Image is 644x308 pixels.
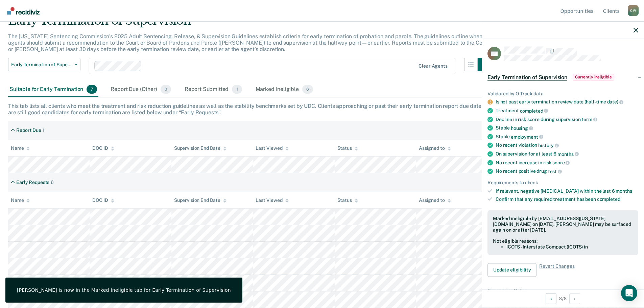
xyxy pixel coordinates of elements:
[11,145,30,151] div: Name
[546,293,556,304] button: Previous Opportunity
[482,289,644,307] div: 8 / 8
[569,293,580,304] button: Next Opportunity
[487,263,536,277] button: Update eligibility
[496,168,638,174] div: No recent positive drug
[487,180,638,185] div: Requirements to check
[557,151,579,157] span: months
[174,145,226,151] div: Supervision End Date
[621,285,637,301] div: Open Intercom Messenger
[16,180,49,185] div: Early Requests
[493,216,633,233] div: Marked ineligible by [EMAIL_ADDRESS][US_STATE][DOMAIN_NAME] on [DATE]. [PERSON_NAME] may be surfa...
[87,85,97,94] span: 7
[256,145,288,151] div: Last Viewed
[539,263,574,277] span: Revert Changes
[506,244,633,250] li: ICOTS - Interstate Compact (ICOTS) in
[496,151,638,157] div: On supervision for at least 6
[7,7,40,15] img: Recidiviz
[616,188,632,193] span: months
[109,82,172,97] div: Report Due (Other)
[552,160,570,165] span: score
[92,197,114,203] div: DOC ID
[419,145,451,151] div: Assigned to
[419,63,447,69] div: Clear agents
[538,143,559,148] span: history
[496,108,638,114] div: Treatment
[232,85,242,94] span: 1
[487,287,638,293] dt: Supervision Dates
[337,197,358,203] div: Status
[17,287,231,293] div: [PERSON_NAME] is now in the Marked Ineligible tab for Early Termination of Supervision
[51,180,54,185] div: 6
[419,197,451,203] div: Assigned to
[548,168,562,174] span: test
[496,116,638,122] div: Decline in risk score during supervision
[581,117,597,122] span: term
[11,197,30,203] div: Name
[573,74,614,80] span: Currently ineligible
[520,108,548,113] span: completed
[8,103,636,116] div: This tab lists all clients who meet the treatment and risk reduction guidelines as well as the st...
[496,142,638,148] div: No recent violation
[511,125,533,131] span: housing
[16,127,41,133] div: Report Due
[511,134,543,139] span: employment
[496,134,638,140] div: Stable
[8,82,98,97] div: Suitable for Early Termination
[496,125,638,131] div: Stable
[487,74,567,80] span: Early Termination of Supervision
[183,82,243,97] div: Report Submitted
[302,85,313,94] span: 6
[628,5,639,16] button: Profile dropdown button
[11,62,72,68] span: Early Termination of Supervision
[92,145,114,151] div: DOC ID
[496,160,638,166] div: No recent increase in risk
[254,82,315,97] div: Marked Ineligible
[493,238,633,244] div: Not eligible reasons:
[597,196,620,202] span: completed
[496,99,638,105] div: Is not past early termination review date (half-time date)
[496,196,638,202] div: Confirm that any required treatment has been
[174,197,226,203] div: Supervision End Date
[8,14,491,33] div: Early Termination of Supervision
[337,145,358,151] div: Status
[256,197,288,203] div: Last Viewed
[8,33,489,52] p: The [US_STATE] Sentencing Commission’s 2025 Adult Sentencing, Release, & Supervision Guidelines e...
[161,85,171,94] span: 0
[628,5,639,16] div: C W
[487,91,638,96] div: Validated by O-Track data
[496,188,638,194] div: If relevant, negative [MEDICAL_DATA] within the last 6
[482,66,644,88] div: Early Termination of SupervisionCurrently ineligible
[43,127,45,133] div: 1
